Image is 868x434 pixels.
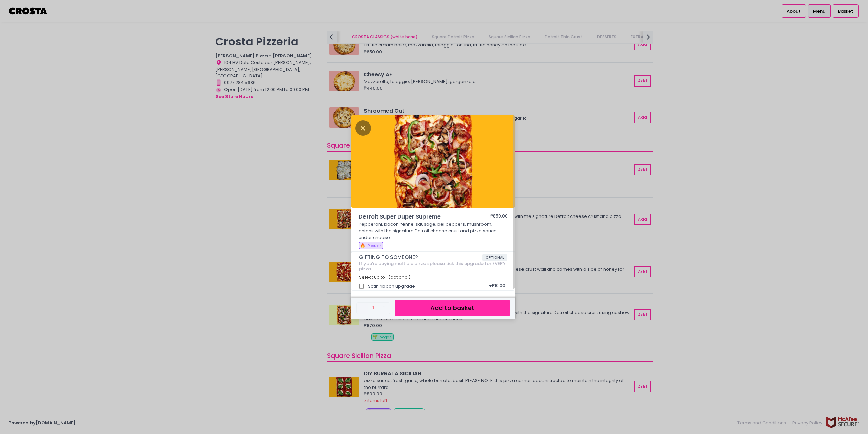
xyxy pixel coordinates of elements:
[351,115,515,208] img: Detroit Super Duper Supreme
[360,242,366,249] span: 🔥
[355,124,371,131] button: Close
[487,280,507,293] div: + ₱10.00
[368,243,381,248] span: Popular
[359,254,482,260] span: GIFTING TO SOMEONE?
[359,261,508,271] div: If you're buying multiple pizzas please tick this upgrade for EVERY pizza
[490,213,508,221] div: ₱850.00
[482,254,508,261] span: OPTIONAL
[359,221,508,241] p: Pepperoni, bacon, fennel sausage, bellpeppers, mushroom, onions with the signature Detroit cheese...
[395,300,510,316] button: Add to basket
[359,274,410,280] span: Select up to 1 (optional)
[359,213,471,221] span: Detroit Super Duper Supreme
